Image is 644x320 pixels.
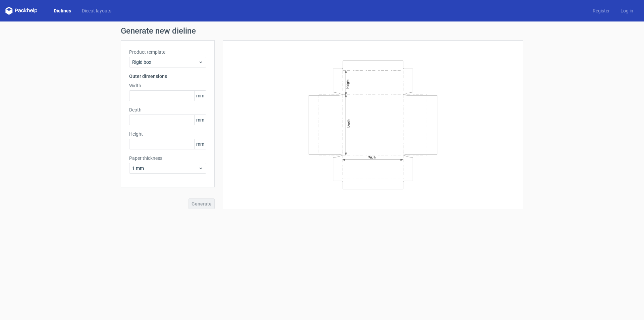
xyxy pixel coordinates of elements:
label: Product template [129,49,206,55]
a: Dielines [48,7,76,14]
a: Register [587,7,615,14]
a: Diecut layouts [76,7,117,14]
span: Rigid box [132,59,198,65]
text: Height [346,79,350,88]
text: Width [368,155,376,159]
h3: Outer dimensions [129,73,206,80]
label: Width [129,82,206,89]
label: Depth [129,106,206,113]
label: Height [129,131,206,137]
label: Paper thickness [129,155,206,162]
text: Depth [346,119,350,127]
span: 1 mm [132,165,198,172]
a: Log in [615,7,639,14]
span: mm [194,91,206,101]
span: mm [194,139,206,149]
h1: Generate new dieline [121,27,523,35]
span: mm [194,115,206,125]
